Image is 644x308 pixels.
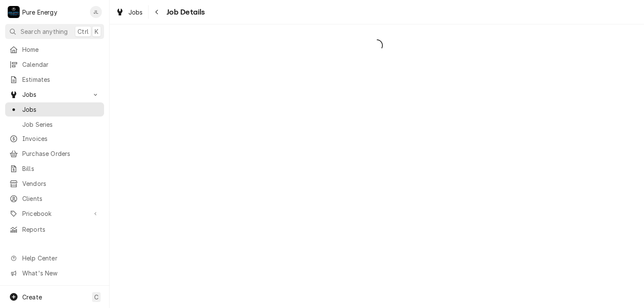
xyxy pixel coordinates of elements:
a: Go to What's New [5,266,104,280]
span: C [94,293,98,302]
span: Reports [22,225,100,234]
span: Job Series [22,120,100,129]
div: James Linnenkamp's Avatar [90,6,102,18]
a: Job Series [5,117,104,132]
button: Navigate back [150,5,164,19]
div: P [8,6,20,18]
span: Purchase Orders [22,149,100,158]
a: Clients [5,191,104,206]
span: Home [22,45,100,54]
a: Home [5,42,104,57]
span: Jobs [128,8,143,17]
a: Vendors [5,176,104,191]
span: Bills [22,164,100,173]
span: Jobs [22,90,87,99]
a: Bills [5,161,104,176]
a: Invoices [5,132,104,146]
div: Pure Energy's Avatar [8,6,20,18]
span: Loading... [110,36,644,54]
span: K [95,27,98,36]
a: Go to Pricebook [5,206,104,221]
span: Jobs [22,105,100,114]
a: Go to Help Center [5,251,104,265]
span: Invoices [22,134,100,143]
a: Jobs [112,5,146,19]
a: Calendar [5,57,104,72]
a: Estimates [5,72,104,87]
a: Purchase Orders [5,147,104,161]
button: Search anythingCtrlK [5,24,104,39]
div: JL [90,6,102,18]
a: Go to Jobs [5,87,104,102]
span: Create [22,293,42,301]
span: Search anything [21,27,68,36]
span: Help Center [22,254,99,263]
div: Pure Energy [22,8,57,17]
span: Estimates [22,75,100,84]
span: Ctrl [78,27,89,36]
a: Reports [5,222,104,236]
a: Jobs [5,102,104,117]
span: Clients [22,194,100,203]
span: What's New [22,269,99,278]
span: Calendar [22,60,100,69]
span: Vendors [22,179,100,188]
span: Pricebook [22,209,87,218]
span: Job Details [164,6,205,18]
